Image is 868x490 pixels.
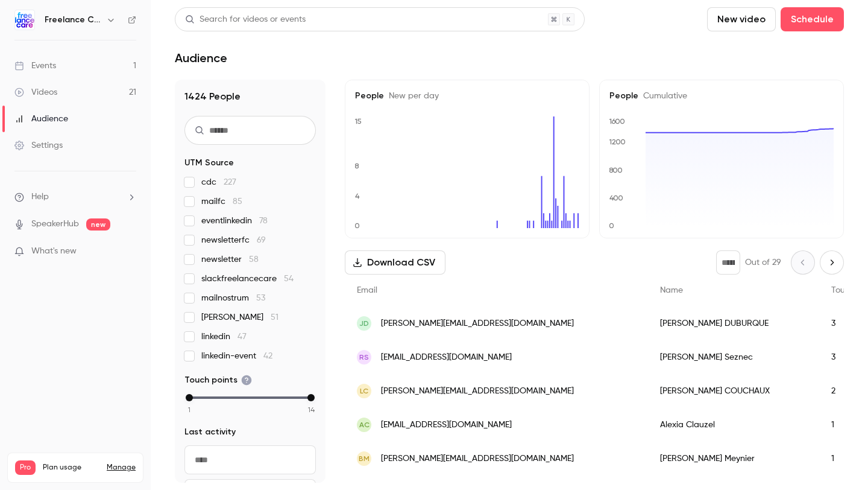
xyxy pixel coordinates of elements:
span: linkedin [201,331,247,343]
div: Videos [14,86,57,98]
span: [PERSON_NAME][EMAIL_ADDRESS][DOMAIN_NAME] [381,385,574,398]
div: Events [14,60,56,72]
div: [PERSON_NAME] Meynier [648,442,819,476]
span: 58 [249,255,259,264]
button: Next page [820,250,844,275]
span: linkedin-event [201,350,272,362]
text: 400 [609,194,623,202]
span: slackfreelancecare [201,273,294,285]
h1: Audience [175,51,227,65]
text: 1200 [609,138,626,146]
h5: People [355,90,579,102]
span: mailnostrum [201,292,265,304]
span: 42 [263,352,272,360]
button: Schedule [781,7,844,31]
div: [PERSON_NAME] COUCHAUX [648,374,819,408]
span: 85 [233,197,242,206]
span: mailfc [201,196,242,208]
span: Email [357,286,377,294]
span: Plan usage [43,463,99,472]
span: Help [31,191,49,203]
span: 78 [259,217,268,225]
text: 1600 [609,117,625,126]
span: [PERSON_NAME] [201,311,278,323]
span: RS [359,352,369,363]
span: Cumulative [638,92,687,100]
span: 1 [188,404,190,415]
span: New per day [384,92,439,100]
h6: Freelance Care [45,14,101,26]
span: new [86,218,110,231]
h5: People [609,90,834,102]
img: Freelance Care [15,10,34,30]
span: 69 [257,236,266,244]
button: Download CSV [345,250,445,275]
div: [PERSON_NAME] Seznec [648,340,819,374]
text: 0 [609,221,614,230]
iframe: Noticeable Trigger [122,246,136,257]
span: Touch points [184,374,252,386]
span: [EMAIL_ADDRESS][DOMAIN_NAME] [381,419,512,431]
text: 15 [354,117,362,126]
p: Out of 29 [745,256,781,269]
div: max [307,394,315,401]
span: UTM Source [184,157,234,169]
span: [PERSON_NAME][EMAIL_ADDRESS][DOMAIN_NAME] [381,453,574,465]
span: LC [360,386,368,396]
div: Alexia Clauzel [648,408,819,442]
span: newsletter [201,253,259,266]
span: 227 [224,178,236,186]
span: [EMAIL_ADDRESS][DOMAIN_NAME] [381,351,512,364]
text: 800 [609,166,623,174]
span: Pro [15,460,36,475]
span: Last activity [184,426,236,438]
div: Settings [14,139,63,151]
span: eventlinkedin [201,215,268,227]
div: Search for videos or events [185,13,306,26]
span: BM [359,453,370,464]
span: JD [359,318,369,329]
span: newsletterfc [201,234,266,246]
a: Manage [107,463,136,472]
div: [PERSON_NAME] DUBURQUE [648,307,819,340]
text: 0 [354,221,360,230]
span: 54 [284,275,294,283]
div: Audience [14,113,68,125]
span: AC [359,419,370,430]
div: min [186,394,193,401]
li: help-dropdown-opener [14,191,136,203]
span: cdc [201,176,236,188]
span: What's new [31,245,77,258]
text: 8 [354,162,359,170]
h1: 1424 People [184,89,316,104]
span: 14 [308,404,315,415]
button: New video [707,7,776,31]
span: 47 [237,332,247,341]
span: Name [660,286,683,294]
a: SpeakerHub [31,218,79,231]
text: 4 [355,192,360,200]
span: [PERSON_NAME][EMAIL_ADDRESS][DOMAIN_NAME] [381,317,574,330]
span: 53 [256,294,265,302]
span: 51 [271,313,278,322]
